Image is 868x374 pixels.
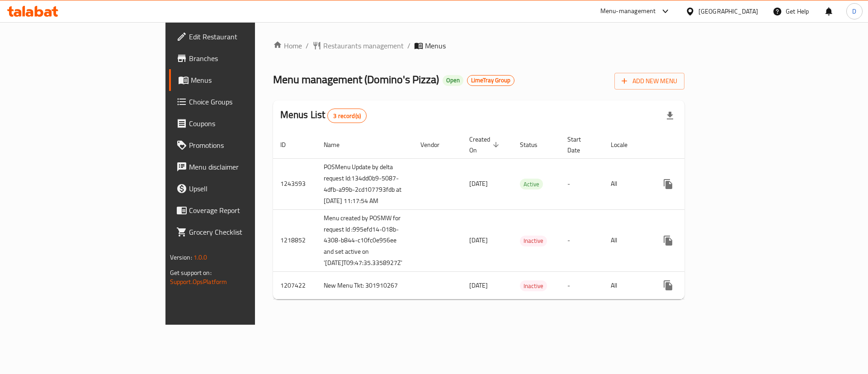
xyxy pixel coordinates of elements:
[657,230,679,251] button: more
[170,251,192,263] span: Version:
[191,75,303,85] span: Menus
[560,209,604,272] td: -
[324,139,351,150] span: Name
[169,91,311,113] a: Choice Groups
[323,40,404,51] span: Restaurants management
[169,113,311,134] a: Coupons
[520,139,549,150] span: Status
[189,96,303,107] span: Choice Groups
[469,234,488,246] span: [DATE]
[425,40,446,51] span: Menus
[622,76,677,87] span: Add New Menu
[189,140,303,151] span: Promotions
[189,161,303,172] span: Menu disclaimer
[169,134,311,156] a: Promotions
[469,134,502,156] span: Created On
[520,179,543,189] div: Active
[604,158,650,209] td: All
[189,118,303,129] span: Coupons
[316,158,413,209] td: POSMenu Update by delta request Id:134dd0b9-5087-4dfb-a99b-2cd107793fdb at [DATE] 11:17:54 AM
[560,158,604,209] td: -
[614,73,684,90] button: Add New Menu
[280,108,367,123] h2: Menus List
[560,272,604,299] td: -
[604,272,650,299] td: All
[316,272,413,299] td: New Menu Tkt: 301910267
[189,205,303,216] span: Coverage Report
[659,105,681,127] div: Export file
[193,251,208,263] span: 1.0.0
[189,53,303,64] span: Branches
[170,276,227,288] a: Support.OpsPlatform
[852,6,856,16] span: D
[443,76,463,84] span: Open
[273,69,439,90] span: Menu management ( Domino's Pizza )
[698,6,758,16] div: [GEOGRAPHIC_DATA]
[280,139,297,150] span: ID
[189,31,303,42] span: Edit Restaurant
[169,47,311,69] a: Branches
[169,69,311,91] a: Menus
[327,109,367,123] div: Total records count
[169,26,311,47] a: Edit Restaurant
[650,131,751,159] th: Actions
[328,112,366,120] span: 3 record(s)
[604,209,650,272] td: All
[170,267,212,279] span: Get support on:
[316,209,413,272] td: Menu created by POSMW for request Id :995efd14-018b-4308-b844-c10fc0e956ee and set active on '[DA...
[169,156,311,178] a: Menu disclaimer
[189,183,303,194] span: Upsell
[420,139,451,150] span: Vendor
[169,178,311,199] a: Upsell
[443,75,463,86] div: Open
[520,236,547,246] div: Inactive
[520,281,547,291] span: Inactive
[169,221,311,243] a: Grocery Checklist
[657,275,679,296] button: more
[273,131,751,300] table: enhanced table
[467,76,514,84] span: LimeTray Group
[407,40,410,51] li: /
[600,6,656,17] div: Menu-management
[567,134,593,156] span: Start Date
[273,40,685,51] nav: breadcrumb
[189,227,303,237] span: Grocery Checklist
[611,139,639,150] span: Locale
[469,279,488,291] span: [DATE]
[312,40,404,51] a: Restaurants management
[657,173,679,195] button: more
[679,230,701,251] button: Change Status
[169,199,311,221] a: Coverage Report
[679,173,701,195] button: Change Status
[520,236,547,246] span: Inactive
[679,275,701,296] button: Change Status
[520,280,547,291] div: Inactive
[520,179,543,189] span: Active
[469,178,488,189] span: [DATE]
